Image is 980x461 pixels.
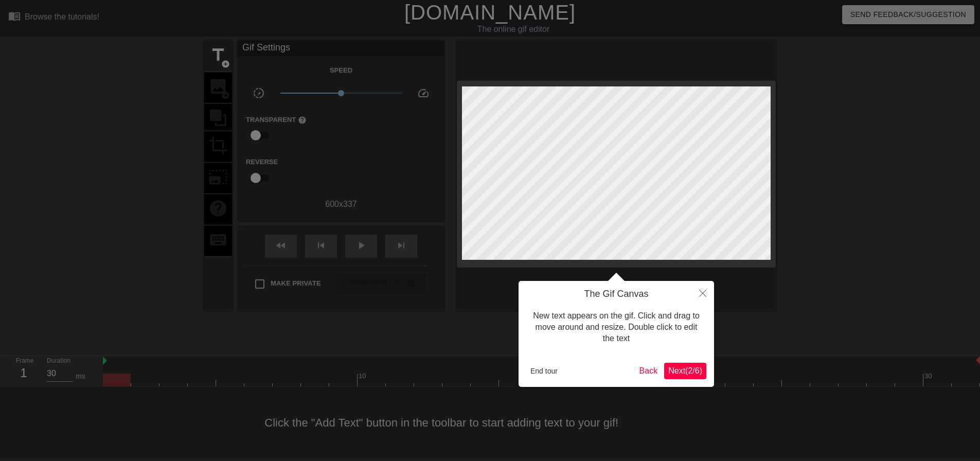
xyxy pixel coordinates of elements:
[664,363,706,379] button: Next
[635,363,662,379] button: Back
[526,300,706,355] div: New text appears on the gif. Click and drag to move around and resize. Double click to edit the text
[691,281,714,305] button: Close
[526,289,706,300] h4: The Gif Canvas
[526,363,562,379] button: End tour
[668,366,702,375] span: Next ( 2 / 6 )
